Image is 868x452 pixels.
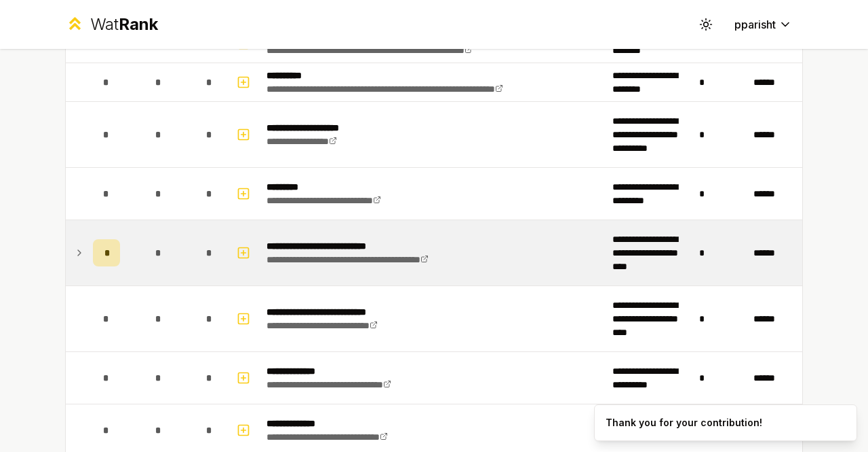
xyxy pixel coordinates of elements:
div: Thank you for your contribution! [606,416,762,430]
span: Rank [119,14,158,34]
span: pparisht [734,16,776,33]
div: Wat [90,14,158,35]
button: pparisht [724,12,803,37]
a: WatRank [65,14,158,35]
